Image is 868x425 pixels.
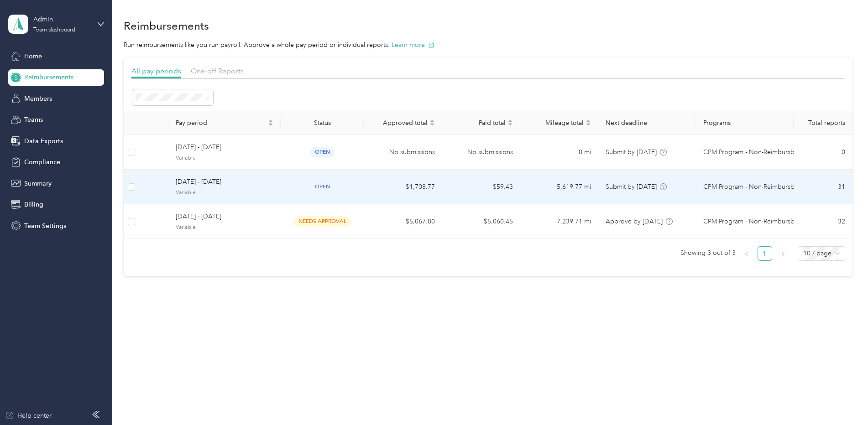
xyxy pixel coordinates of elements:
[364,111,442,135] th: Approved total
[24,200,43,209] span: Billing
[680,246,736,260] span: Showing 3 out of 3
[703,147,803,157] span: CPM Program - Non-Reimbursbale
[598,111,696,135] th: Next deadline
[429,118,435,124] span: caret-up
[392,40,434,50] button: Learn more
[803,247,840,260] span: 10 / page
[288,119,356,127] div: Status
[758,247,772,260] a: 1
[776,246,790,261] li: Next Page
[780,251,786,257] span: right
[24,157,60,167] span: Compliance
[520,111,598,135] th: Mileage total
[739,246,754,261] li: Previous Page
[24,94,52,104] span: Members
[744,251,749,257] span: left
[176,223,273,232] span: Variable
[703,217,803,227] span: CPM Program - Non-Reimbursbale
[268,122,273,127] span: caret-down
[268,118,273,124] span: caret-up
[364,204,442,239] td: $5,067.80
[758,246,772,261] li: 1
[442,170,520,204] td: $59.43
[520,170,598,204] td: 5,619.77 mi
[310,181,335,192] span: open
[24,179,52,188] span: Summary
[310,147,335,157] span: open
[176,154,273,162] span: Variable
[131,67,181,75] span: All pay periods
[794,135,852,170] td: 0
[606,183,657,191] span: Submit by [DATE]
[24,115,43,124] span: Teams
[191,67,244,75] span: One-off Reports
[364,135,442,170] td: No submissions
[429,122,435,127] span: caret-down
[442,135,520,170] td: No submissions
[24,73,73,82] span: Reimbursements
[24,221,66,231] span: Team Settings
[586,122,591,127] span: caret-down
[176,142,273,152] span: [DATE] - [DATE]
[507,122,513,127] span: caret-down
[520,135,598,170] td: 0 mi
[739,246,754,261] button: left
[507,118,513,124] span: caret-up
[371,119,427,127] span: Approved total
[176,212,273,222] span: [DATE] - [DATE]
[442,204,520,239] td: $5,060.45
[293,216,351,227] span: needs approval
[176,119,266,127] span: Pay period
[794,204,852,239] td: 32
[24,52,42,61] span: Home
[817,374,868,425] iframe: Everlance-gr Chat Button Frame
[794,170,852,204] td: 31
[528,119,584,127] span: Mileage total
[442,111,520,135] th: Paid total
[24,136,63,146] span: Data Exports
[33,27,75,33] div: Team dashboard
[124,40,852,50] p: Run reimbursements like you run payroll. Approve a whole pay period or individual reports.
[5,411,52,420] button: Help center
[124,21,209,31] h1: Reimbursements
[586,118,591,124] span: caret-up
[176,177,273,187] span: [DATE] - [DATE]
[794,111,852,135] th: Total reports
[176,189,273,197] span: Variable
[450,119,506,127] span: Paid total
[520,204,598,239] td: 7,239.71 mi
[364,170,442,204] td: $1,708.77
[168,111,281,135] th: Pay period
[703,182,803,192] span: CPM Program - Non-Reimbursbale
[798,246,845,261] div: Page Size
[696,111,794,135] th: Programs
[606,218,663,225] span: Approve by [DATE]
[776,246,790,261] button: right
[33,15,90,24] div: Admin
[606,148,657,156] span: Submit by [DATE]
